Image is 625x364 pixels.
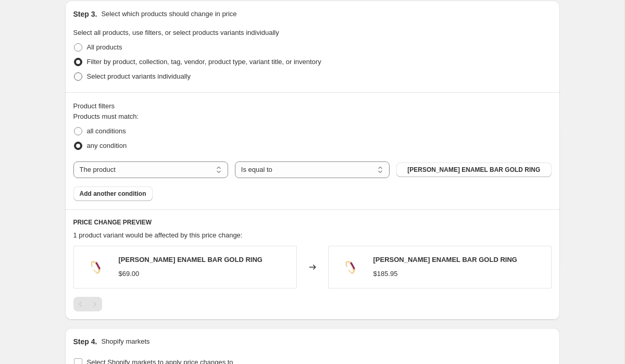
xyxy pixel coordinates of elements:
[87,72,191,80] span: Select product variants individually
[73,186,153,201] button: Add another condition
[87,58,321,66] span: Filter by product, collection, tag, vendor, product type, variant title, or inventory
[119,269,140,279] div: $69.00
[101,336,149,347] p: Shopify markets
[87,142,127,149] span: any condition
[79,252,110,283] img: R028-02G-R_1_80x.jpg
[396,162,551,177] button: BERRY ENAMEL BAR GOLD RING
[87,43,122,51] span: All products
[73,29,279,36] span: Select all products, use filters, or select products variants individually
[119,256,262,263] span: [PERSON_NAME] ENAMEL BAR GOLD RING
[73,231,243,239] span: 1 product variant would be affected by this price change:
[73,297,102,311] nav: Pagination
[73,9,97,19] h2: Step 3.
[373,256,517,263] span: [PERSON_NAME] ENAMEL BAR GOLD RING
[80,190,146,198] span: Add another condition
[73,112,139,120] span: Products must match:
[87,127,126,135] span: all conditions
[373,269,398,279] div: $185.95
[73,101,552,111] div: Product filters
[73,218,552,227] h6: PRICE CHANGE PREVIEW
[73,336,97,347] h2: Step 4.
[407,166,540,174] span: [PERSON_NAME] ENAMEL BAR GOLD RING
[101,9,236,19] p: Select which products should change in price
[334,252,365,283] img: R028-02G-R_1_80x.jpg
